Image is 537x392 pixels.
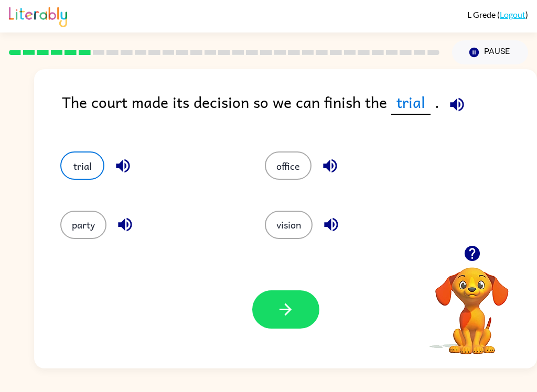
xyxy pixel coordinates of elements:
button: Pause [452,40,528,64]
button: office [265,151,312,180]
span: L Grede [467,9,497,19]
a: Logout [500,9,525,19]
button: vision [265,211,313,239]
video: Your browser must support playing .mp4 files to use Literably. Please try using another browser. [420,251,524,356]
span: trial [391,90,431,115]
button: trial [60,151,104,180]
button: party [60,211,106,239]
div: ( ) [467,9,528,19]
div: The court made its decision so we can finish the . [62,90,537,130]
img: Literably [9,4,67,27]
